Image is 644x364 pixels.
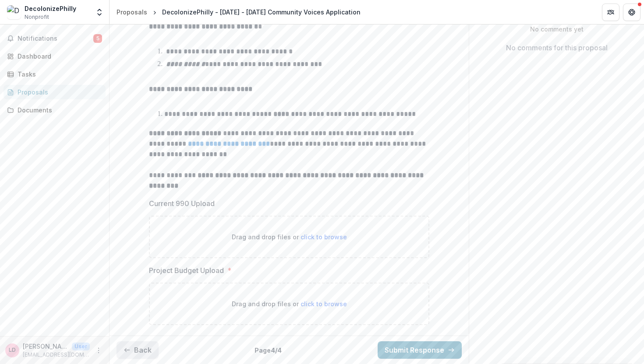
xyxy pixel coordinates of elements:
p: Drag and drop files or [232,299,347,308]
a: Proposals [4,85,106,99]
div: Tasks [18,70,99,79]
a: Tasks [4,67,106,81]
p: Current 990 Upload [149,198,215,209]
p: Project Budget Upload [149,265,224,276]
button: Back [117,341,159,359]
p: [EMAIL_ADDRESS][DOMAIN_NAME] [23,351,90,359]
img: DecolonizePhilly [7,5,21,19]
a: Dashboard [4,49,106,63]
p: No comments yet [476,24,637,34]
span: click to browse [301,233,347,241]
div: DecolonizePhilly - [DATE] - [DATE] Community Voices Application [162,7,361,17]
button: Partners [602,3,619,21]
span: Notifications [18,35,93,42]
div: Proposals [18,87,99,97]
button: Notifications5 [4,31,106,45]
div: Lakesha Datts [9,347,16,353]
div: Dashboard [18,52,99,61]
button: More [93,345,104,356]
a: Documents [4,103,106,117]
span: click to browse [301,300,347,308]
p: No comments for this proposal [506,42,608,53]
div: Documents [18,105,99,115]
button: Submit Response [378,341,462,359]
a: Proposals [113,6,151,18]
p: Page 4 / 4 [255,346,282,355]
span: 5 [93,34,102,43]
span: Nonprofit [25,13,49,21]
div: DecolonizePhilly [25,4,76,13]
p: [PERSON_NAME] [23,342,68,351]
div: Proposals [117,7,147,17]
button: Open entity switcher [93,3,106,21]
p: Drag and drop files or [232,232,347,241]
p: User [72,343,90,350]
button: Get Help [623,3,640,21]
nav: breadcrumb [113,6,364,18]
